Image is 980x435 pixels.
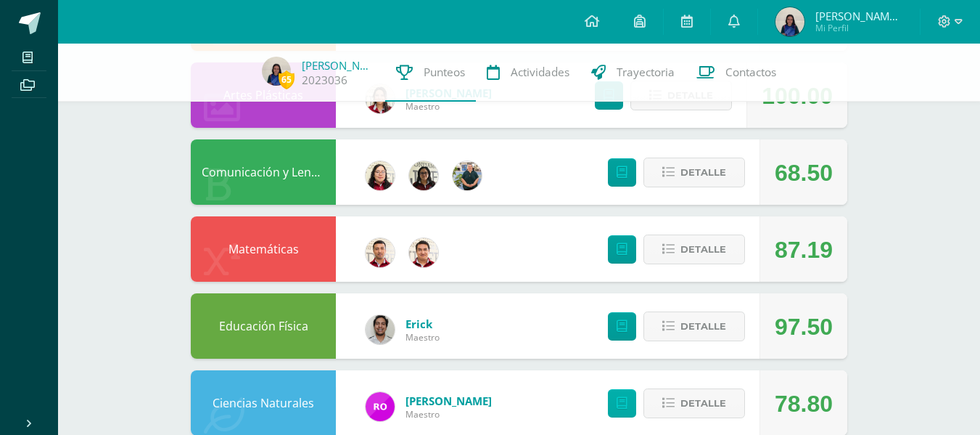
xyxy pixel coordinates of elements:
span: Detalle [680,313,726,340]
a: Contactos [685,44,787,102]
span: Detalle [680,390,726,417]
span: Contactos [725,65,776,80]
span: Maestro [405,331,440,343]
a: 2023036 [302,73,347,88]
div: 97.50 [775,294,833,359]
button: Detalle [643,235,745,264]
a: Trayectoria [580,44,685,102]
a: Punteos [385,44,476,102]
div: 87.19 [775,217,833,282]
button: Detalle [643,312,745,341]
img: 8967023db232ea363fa53c906190b046.png [366,238,395,267]
div: 68.50 [775,140,833,206]
span: [PERSON_NAME] [PERSON_NAME] [PERSON_NAME] Alexia [815,9,902,23]
div: Matemáticas [191,216,336,282]
a: [PERSON_NAME] [302,58,374,73]
span: Punteos [424,65,465,80]
span: Maestro [405,408,492,420]
span: Maestro [405,100,492,113]
img: 08228f36aa425246ac1f75ab91e507c5.png [366,392,395,421]
div: Comunicación y Lenguaje [191,139,336,205]
div: Educación Física [191,293,336,359]
img: c6b4b3f06f981deac34ce0a071b61492.png [366,161,395,190]
span: Detalle [680,159,726,186]
img: 2704aaa29d1fe1aee5d09515aa75023f.png [262,57,291,86]
span: Trayectoria [617,65,675,80]
span: 65 [279,70,295,89]
button: Detalle [643,389,745,418]
img: c64be9d0b6a0f58b034d7201874f2d94.png [409,161,438,190]
img: d3b263647c2d686994e508e2c9b90e59.png [453,161,482,190]
img: 2704aaa29d1fe1aee5d09515aa75023f.png [775,7,804,36]
a: [PERSON_NAME] [405,394,492,408]
a: Erick [405,317,440,331]
span: Actividades [511,65,569,80]
img: 4e0900a1d9a69e7bb80937d985fefa87.png [366,315,395,344]
span: Detalle [680,236,726,263]
img: 76b79572e868f347d82537b4f7bc2cf5.png [409,238,438,267]
a: Actividades [476,44,580,102]
span: Mi Perfil [815,22,902,34]
button: Detalle [643,158,745,187]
